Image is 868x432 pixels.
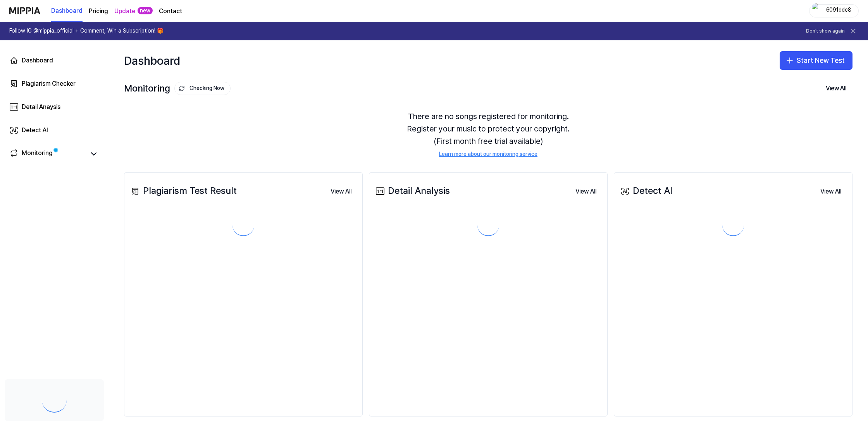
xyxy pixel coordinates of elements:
div: Dashboard [22,56,53,65]
a: View All [814,183,847,199]
a: Plagiarism Checker [5,74,104,93]
button: Checking Now [174,82,231,95]
div: Detect AI [619,183,672,198]
a: Pricing [89,7,108,16]
div: Detail Anaysis [22,102,60,112]
div: Dashboard [124,48,180,73]
a: Dashboard [51,0,83,22]
button: View All [820,81,852,96]
a: Dashboard [5,51,104,70]
div: Plagiarism Checker [22,79,76,88]
div: Monitoring [124,81,231,96]
div: 6091ddc8 [823,6,854,15]
a: Detect AI [5,121,104,140]
a: Update [114,7,135,16]
a: Contact [159,7,182,16]
a: Detail Anaysis [5,98,104,116]
button: View All [814,184,847,199]
a: Learn more about our monitoring service [439,150,537,158]
button: View All [569,184,603,199]
div: Detail Analysis [374,183,450,198]
a: View All [324,183,358,199]
div: There are no songs registered for monitoring. Register your music to protect your copyright. (Fir... [124,101,852,168]
button: profile6091ddc8 [809,4,859,17]
div: Monitoring [22,149,53,159]
a: View All [569,183,603,199]
h1: Follow IG @mippia_official + Comment, Win a Subscription! 🎁 [9,27,164,35]
div: new [138,7,153,15]
button: Don't show again [806,28,845,35]
img: profile [812,3,821,19]
button: View All [324,184,358,199]
div: Detect AI [22,126,48,135]
a: Monitoring [9,149,85,159]
div: Plagiarism Test Result [129,183,237,198]
button: Start New Test [780,51,852,70]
